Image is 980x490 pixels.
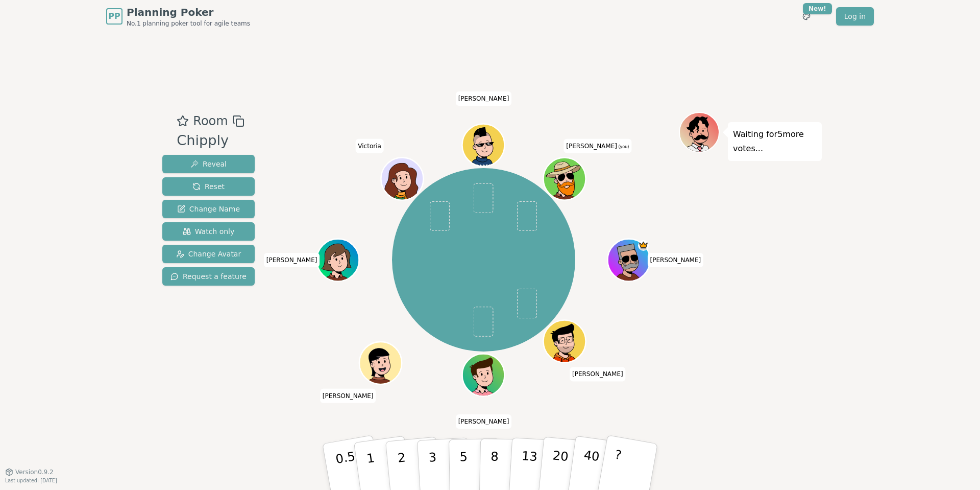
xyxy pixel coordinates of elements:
span: Change Avatar [176,249,241,259]
span: Watch only [183,226,235,237]
span: Click to change your name [456,414,512,429]
button: Reveal [162,155,255,173]
span: (you) [617,145,629,149]
button: Request a feature [162,267,255,286]
span: Click to change your name [563,139,631,153]
span: Change Name [177,204,240,214]
span: Reset [192,181,225,192]
span: Click to change your name [320,389,376,403]
div: New! [803,3,832,14]
button: Change Avatar [162,245,255,263]
span: Click to change your name [570,367,626,381]
span: PP [108,10,120,22]
button: Reset [162,177,255,196]
button: Click to change your avatar [545,159,585,199]
span: Room [193,112,228,130]
button: Add as favourite [177,112,189,130]
p: Waiting for 5 more votes... [733,127,817,156]
button: Version0.9.2 [5,468,54,476]
button: New! [797,7,816,26]
button: Watch only [162,222,255,241]
span: Version 0.9.2 [15,468,54,476]
button: Change Name [162,200,255,218]
span: Click to change your name [264,253,320,267]
span: Request a feature [170,271,247,282]
span: Reveal [190,159,227,169]
span: Last updated: [DATE] [5,478,57,483]
span: Melissa is the host [639,240,649,251]
span: Click to change your name [648,253,704,267]
span: Click to change your name [456,91,512,106]
a: PPPlanning PokerNo.1 planning poker tool for agile teams [106,5,250,28]
span: Planning Poker [127,5,250,19]
a: Log in [836,7,874,26]
span: No.1 planning poker tool for agile teams [127,19,250,28]
span: Click to change your name [355,139,384,153]
div: Chipply [177,130,244,151]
